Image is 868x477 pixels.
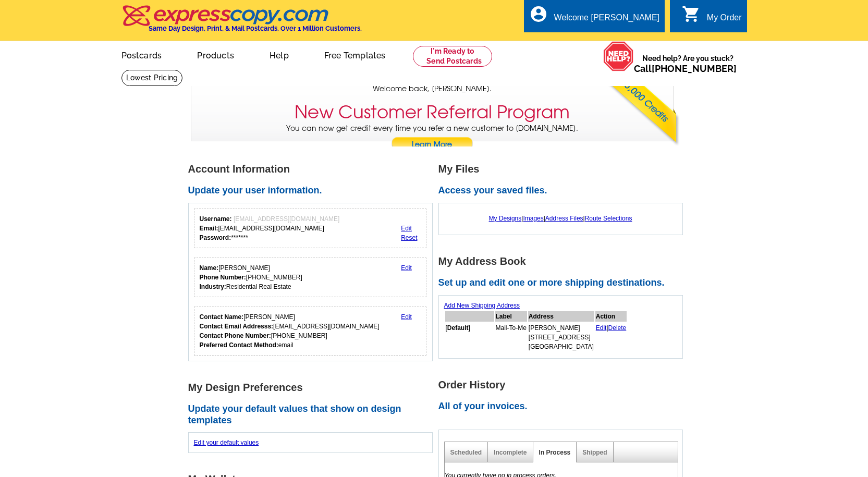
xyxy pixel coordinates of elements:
strong: Industry: [200,283,226,290]
th: Action [595,311,627,322]
a: In Process [539,449,571,456]
div: Welcome [PERSON_NAME] [554,13,659,28]
strong: Name: [200,264,219,272]
th: Address [528,311,594,322]
div: | | | [444,209,677,228]
h1: My Files [438,164,689,175]
h1: My Address Book [438,256,689,267]
a: Products [180,42,251,67]
a: Edit [401,264,412,272]
h3: New Customer Referral Program [295,102,570,123]
div: [PERSON_NAME] [PHONE_NUMBER] Residential Real Estate [200,263,302,291]
strong: Contact Phone Number: [200,332,271,339]
td: [ ] [445,323,494,352]
td: Mail-To-Me [495,323,527,352]
span: Call [634,63,737,74]
img: help [603,41,634,71]
a: Edit your default values [194,439,259,446]
a: Same Day Design, Print, & Mail Postcards. Over 1 Million Customers. [121,13,362,32]
a: Edit [401,313,412,321]
div: Your login information. [194,209,427,248]
a: Add New Shipping Address [444,302,520,309]
a: Edit [596,324,607,332]
div: My Order [707,13,742,28]
a: Delete [608,324,627,332]
i: shopping_cart [682,5,701,23]
a: Edit [401,225,412,232]
a: Help [253,42,305,67]
p: You can now get credit every time you refer a new customer to [DOMAIN_NAME]. [191,123,673,153]
div: [EMAIL_ADDRESS][DOMAIN_NAME] ******* [200,214,340,242]
h2: Set up and edit one or more shipping destinations. [438,277,689,289]
a: Shipped [582,449,607,456]
a: My Designs [489,215,522,222]
a: Images [523,215,543,222]
a: Incomplete [494,449,527,456]
h1: Account Information [188,164,438,175]
span: [EMAIL_ADDRESS][DOMAIN_NAME] [234,215,339,223]
strong: Email: [200,225,218,232]
strong: Contact Name: [200,313,244,321]
a: Learn More [391,137,473,153]
td: | [595,323,627,352]
strong: Contact Email Addresss: [200,323,274,330]
a: Address Files [545,215,583,222]
h4: Same Day Design, Print, & Mail Postcards. Over 1 Million Customers. [149,25,362,32]
span: Need help? Are you stuck? [634,53,742,74]
strong: Preferred Contact Method: [200,341,278,349]
th: Label [495,311,527,322]
strong: Password: [200,234,231,241]
h2: All of your invoices. [438,401,689,412]
b: Default [447,324,469,332]
a: Postcards [105,42,179,67]
div: [PERSON_NAME] [EMAIL_ADDRESS][DOMAIN_NAME] [PHONE_NUMBER] email [200,312,380,350]
h1: Order History [438,380,689,390]
a: Free Templates [308,42,402,67]
td: [PERSON_NAME] [STREET_ADDRESS] [GEOGRAPHIC_DATA] [528,323,594,352]
a: Scheduled [450,449,482,456]
h2: Update your default values that show on design templates [188,403,438,426]
a: Reset [401,234,417,241]
strong: Username: [200,215,232,223]
div: Who should we contact regarding order issues? [194,307,427,356]
h2: Update your user information. [188,185,438,197]
div: Your personal details. [194,258,427,297]
span: Welcome back, [PERSON_NAME]. [373,83,492,94]
a: shopping_cart My Order [682,11,742,25]
i: account_circle [529,5,548,23]
a: Route Selections [585,215,632,222]
h1: My Design Preferences [188,382,438,393]
h2: Access your saved files. [438,185,689,197]
a: [PHONE_NUMBER] [652,63,737,74]
strong: Phone Number: [200,274,246,281]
